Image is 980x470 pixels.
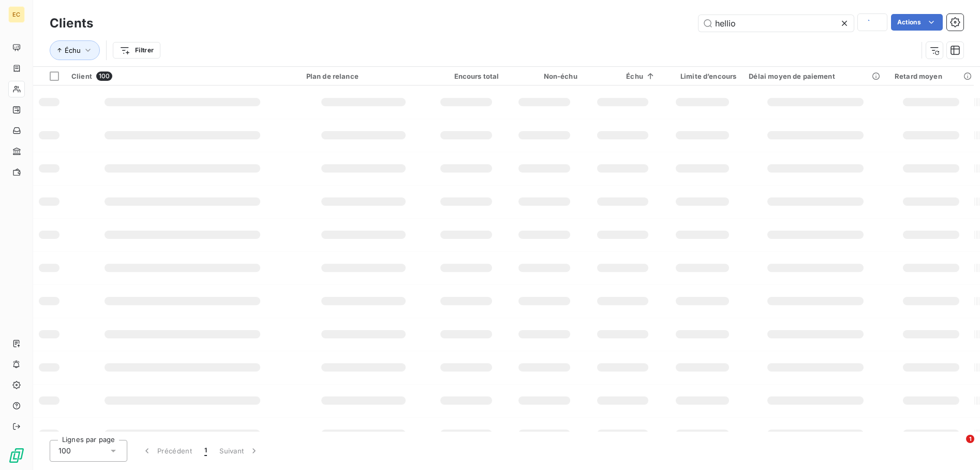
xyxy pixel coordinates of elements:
div: Échu [590,72,656,80]
iframe: Intercom live chat [945,435,970,460]
span: 1 [204,446,207,456]
span: 1 [966,435,974,443]
div: Non-échu [512,72,577,80]
button: Filtrer [113,42,160,59]
span: 100 [96,72,112,81]
img: Logo LeanPay [8,447,25,464]
div: Limite d’encours [668,72,736,80]
button: 1 [198,440,213,462]
button: Actions [891,14,943,31]
h3: Clients [50,14,93,33]
button: Précédent [136,440,198,462]
div: Encours total [433,72,499,80]
span: 100 [58,446,71,456]
button: Échu [50,40,100,60]
div: EC [8,6,25,23]
div: Délai moyen de paiement [749,72,882,80]
span: Client [71,72,92,80]
div: Plan de relance [306,72,421,80]
span: Échu [65,46,81,54]
input: Rechercher [699,15,854,32]
div: Retard moyen [895,72,968,80]
button: Suivant [213,440,265,462]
